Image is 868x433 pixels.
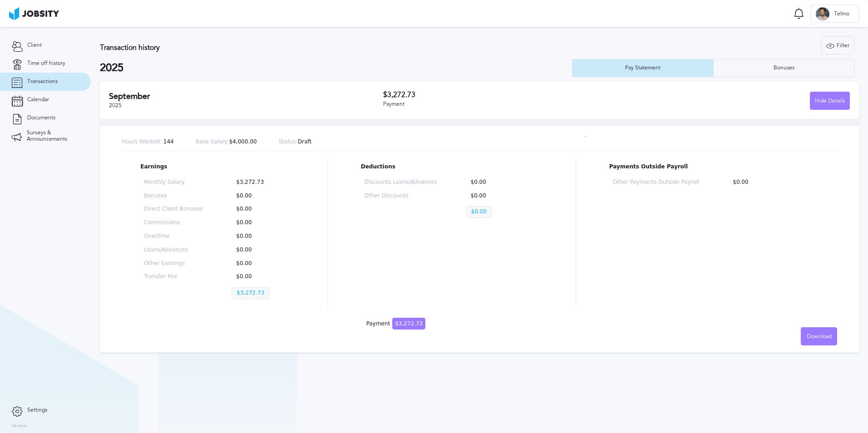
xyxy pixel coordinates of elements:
h2: September [109,92,383,101]
span: Download [807,334,832,340]
p: Direct Client Bonuses [144,206,202,212]
span: Transactions [27,79,58,85]
div: T [816,7,829,21]
button: Filter [821,36,854,54]
button: Bonuses [713,59,854,77]
p: $0.00 [232,220,290,226]
p: Monthly Salary [144,179,202,186]
p: Commissions [144,220,202,226]
p: Transfer Fee [144,274,202,280]
p: $0.00 [232,247,290,253]
p: $0.00 [232,261,290,267]
h3: $3,272.73 [383,91,616,99]
p: $0.00 [466,193,539,199]
p: Loans/Advances [144,247,202,253]
p: Earnings [140,164,294,170]
span: Status: [279,138,298,145]
div: Payment [366,321,425,327]
span: Telmo [829,11,854,17]
p: $3,272.73 [232,287,269,299]
button: Download [801,327,837,345]
span: Base Salary: [196,138,229,145]
p: Discounts Loans/Advances [365,179,437,186]
label: Version: [11,423,28,429]
span: Settings [27,407,47,413]
p: $0.00 [466,179,539,186]
p: $0.00 [232,193,290,199]
div: Filter [822,37,854,55]
div: Bonuses [769,65,799,71]
span: $3,272.73 [392,318,425,330]
span: Calendar [27,97,49,103]
p: Bonuses [144,193,202,199]
p: Other Earnings [144,261,202,267]
button: Pay Statement [572,59,713,77]
span: 2025 [109,102,122,108]
p: 144 [122,139,174,145]
p: $0.00 [728,179,814,186]
p: $0.00 [466,206,492,218]
p: Overtime [144,233,202,240]
button: TTelmo [811,5,859,23]
h2: 2025 [100,62,572,74]
p: Other Discounts [365,193,437,199]
h3: Transaction history [100,44,513,52]
p: $0.00 [232,206,290,212]
span: Surveys & Announcements [27,130,79,143]
p: $0.00 [232,274,290,280]
p: Draft [279,139,312,145]
p: $4,000.00 [196,139,257,145]
div: Pay Statement [621,65,665,71]
p: $0.00 [232,233,290,240]
div: Payment [383,101,616,108]
p: Deductions [361,164,542,170]
span: Time off history [27,60,65,67]
span: Hours Worked: [122,138,162,145]
p: Payments Outside Payroll [609,164,819,170]
button: Hide Details [810,92,850,110]
span: Client [27,42,42,49]
p: $3,272.73 [232,179,290,186]
p: Other Payments Outside Payroll [613,179,699,186]
span: Documents [27,115,55,121]
img: ab4bad089aa723f57921c736e9817d99.png [9,7,59,20]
